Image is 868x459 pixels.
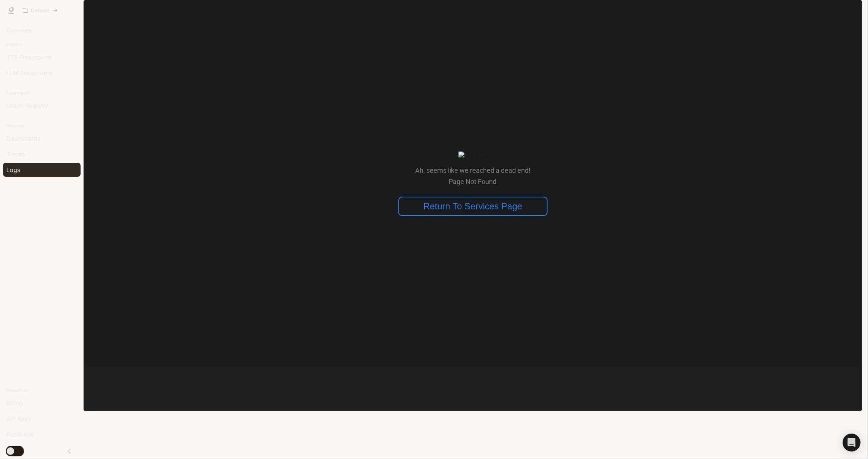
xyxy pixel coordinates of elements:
[398,197,548,216] button: Return To Services Page
[31,7,49,14] p: Default
[19,3,61,18] button: All workspaces
[415,167,530,174] p: Ah, seems like we reached a dead end!
[458,152,488,159] img: not-found
[415,178,530,185] p: Page Not Found
[843,434,861,452] div: Open Intercom Messenger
